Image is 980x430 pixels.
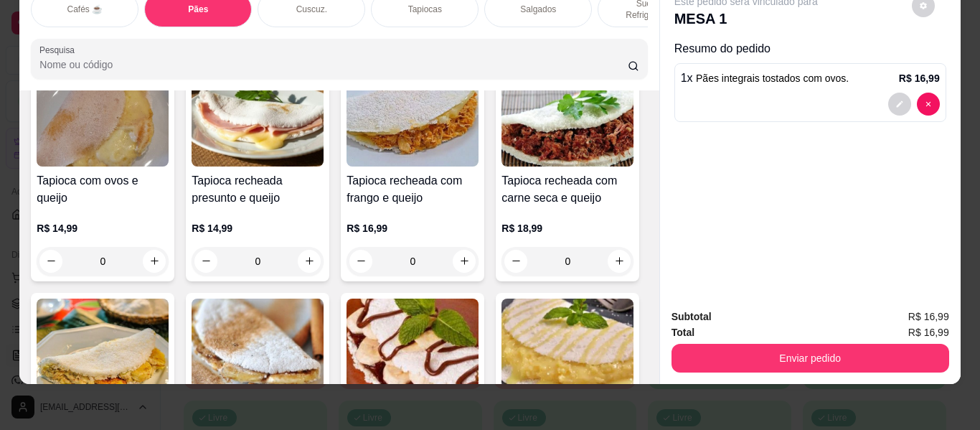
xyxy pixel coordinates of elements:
[39,250,62,273] button: decrease-product-quantity
[347,172,479,207] h4: Tapioca recheada com frango e queijo
[347,77,479,167] img: product-image
[501,172,633,207] h4: Tapioca recheada com carne seca e queijo
[192,77,324,167] img: product-image
[39,44,80,56] label: Pesquisa
[192,299,324,388] img: product-image
[349,250,372,273] button: decrease-product-quantity
[608,250,631,273] button: increase-product-quantity
[888,93,911,116] button: decrease-product-quantity
[520,4,556,15] p: Salgados
[908,309,949,324] span: R$ 16,99
[296,4,327,15] p: Cuscuz.
[37,77,169,167] img: product-image
[504,250,527,273] button: decrease-product-quantity
[674,9,818,29] p: MESA 1
[347,299,479,388] img: product-image
[192,221,324,235] p: R$ 14,99
[298,250,321,273] button: increase-product-quantity
[501,299,633,388] img: product-image
[143,250,166,273] button: increase-product-quantity
[453,250,476,273] button: increase-product-quantity
[501,221,633,235] p: R$ 18,99
[194,250,217,273] button: decrease-product-quantity
[917,93,940,116] button: decrease-product-quantity
[908,324,949,340] span: R$ 16,99
[672,327,694,338] strong: Total
[501,77,633,167] img: product-image
[192,172,324,207] h4: Tapioca recheada presunto e queijo
[696,73,849,84] span: Pães integrais tostados com ovos.
[188,4,208,15] p: Pães
[672,311,712,322] strong: Subtotal
[674,40,946,57] p: Resumo do pedido
[37,221,169,235] p: R$ 14,99
[899,71,940,85] p: R$ 16,99
[408,4,442,15] p: Tapiocas
[67,4,103,15] p: Cafés ☕
[672,344,949,373] button: Enviar pedido
[681,70,849,87] p: 1 x
[39,57,628,72] input: Pesquisa
[347,221,479,235] p: R$ 16,99
[37,299,169,388] img: product-image
[37,172,169,207] h4: Tapioca com ovos e queijo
